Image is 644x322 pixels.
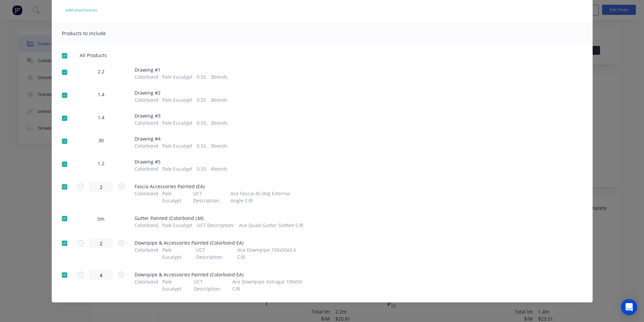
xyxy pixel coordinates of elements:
span: Colorbond [135,190,158,204]
button: add attachments [58,5,104,16]
span: 0.55 [197,142,206,149]
span: 1.4 [98,114,104,121]
span: 3 bends [211,119,228,126]
span: UCT Description : [194,278,228,292]
span: 4 bends [211,165,228,172]
span: Pale Eucalypt [162,222,192,229]
span: Ace Quad Gutter Slotted C/B [239,222,303,229]
span: Ace Downpipe 100x50x3.6 C/B [237,246,304,261]
span: Downpipe & Accessories Painted (Colorbond EA) [135,239,304,246]
span: Colorbond [135,278,158,292]
span: Fascia Accessories Painted (EA) [135,183,304,190]
span: All Products [80,52,111,59]
span: Pale Eucalypt [162,190,189,204]
span: Pale Eucalypt [162,96,192,103]
span: 2.2 [98,68,104,75]
span: 0.55 [197,165,206,172]
span: Colorbond [135,165,158,172]
span: Pale Eucalypt [162,73,192,80]
span: 1.4 [98,91,104,98]
span: Colorbond [135,142,158,149]
span: Drawing # 1 [135,66,228,73]
div: Open Intercom Messenger [621,299,637,315]
span: 5m [93,215,109,222]
span: 0.55 [197,73,206,80]
span: 1.2 [98,160,104,167]
span: Drawing # 3 [135,112,228,119]
span: 3 bends [211,96,228,103]
span: Products to include [62,30,106,36]
span: UCT Description : [196,246,233,261]
span: Pale Eucalypt [162,165,192,172]
span: 0.55 [197,96,206,103]
span: UCT Description : [197,222,235,229]
span: Ace Downpipe Astragal 100x50 C/B [232,278,303,292]
span: 30 [98,137,104,144]
span: 3 bends [211,142,228,149]
span: Pale Eucalypt [162,119,192,126]
span: Pale Eucalypt [162,278,189,292]
span: Pale Eucalypt [162,246,192,261]
span: Ace Fascia 45 deg External Angle C/B [231,190,304,204]
span: Drawing # 5 [135,158,228,165]
span: 0.55 [197,119,206,126]
span: Colorbond [135,119,158,126]
span: Drawing # 2 [135,89,228,96]
span: Colorbond [135,96,158,103]
span: Colorbond [135,222,158,229]
span: Colorbond [135,73,158,80]
span: Pale Eucalypt [162,142,192,149]
span: Downpipe & Accessories Painted (Colorbond EA) [135,271,304,278]
span: Gutter Painted (Colorbond LM) [135,215,303,222]
span: Drawing # 4 [135,135,228,142]
span: UCT Description : [193,190,226,204]
span: Colorbond [135,246,158,261]
span: 3 bends [211,73,228,80]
